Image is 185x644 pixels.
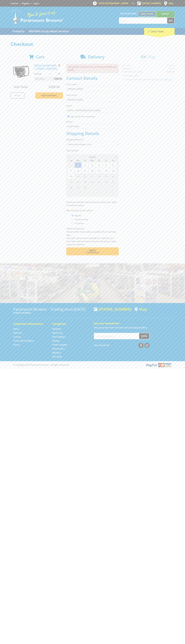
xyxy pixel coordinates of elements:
h5: Categories [52,322,86,326]
span: 7 [68,168,74,173]
span: 23 [82,179,88,184]
span: [DATE] [89,156,96,158]
span: 28 [68,185,74,190]
label: Sign up for the newsletter [70,115,95,118]
a: Print [11,92,24,99]
label: Last name [66,93,119,97]
label: Shipping Method [66,138,119,141]
select: Please select a shipping method. [66,142,119,147]
span: 11 [110,190,117,196]
span: Sub Total [14,85,27,89]
em: Photo ID Required. Non-preorder items will be available after 5 working days Pre-order items will... [66,227,116,246]
input: Please enter your email address. [66,108,119,113]
span: 5 [68,190,74,196]
span: (1 item) [155,30,164,33]
input: Your email address [94,333,139,339]
h3: Paramount Browns' - Trading since [DATE] [13,307,91,311]
span: 25 [96,179,102,184]
img: PETROL VOLUME PUMP - 2" (50MM) - INDUSTRIAL [13,64,29,80]
label: A Courier [74,221,85,226]
input: Please enter your telephone number. [66,124,119,129]
a: Go to the registration page [22,2,30,5]
a: View a map of Gepps Cross location [135,307,147,311]
span: $289.00 [49,85,60,89]
span: 8 [75,168,81,173]
a: Keep Shopping [35,92,63,99]
span: 3 [89,162,95,168]
div: [PHONE_NUMBER] [94,307,132,311]
a: Gepps Cross [138,11,156,16]
h2: Contact Details [66,76,119,81]
a: Go to the Machinery page [52,331,62,334]
input: Please enter your first name. [66,87,119,91]
a: Go to the Contact page [11,2,18,5]
span: Tu [82,159,88,162]
span: $289.00 [54,77,62,81]
input: Please select who will pick up the order. [72,219,73,220]
span: 17 [89,174,95,179]
span: 24 [89,179,95,184]
span: 21 [68,179,74,184]
a: Go to the Terms and Conditions page [13,339,34,342]
div: Cart [144,28,175,35]
a: Go to the Wheelie Bins page [52,347,65,350]
a: Mount [PERSON_NAME] [156,11,175,21]
span: 9 [82,168,88,173]
div: ® Copyright 2025 Paramount Browns'. All Rights Reserved. [11,363,175,367]
h2: Shipping Details [66,131,119,136]
a: Go to the Home page [13,327,19,330]
span: 9 [96,190,102,196]
div: Stay Connected [94,342,149,348]
p: Pickup Date needs to be on or between [DATE] and [DATE] [66,64,119,73]
p: [STREET_ADDRESS] [13,311,91,314]
label: Myself [74,213,82,218]
button: Next Confirm order [66,247,119,255]
a: Go to the Contact page [13,335,21,338]
a: Go to the Gift Cards page [52,355,62,358]
a: Go to the Skip Bins page [52,351,61,354]
label: Phone [66,120,119,123]
button: Join [139,333,149,339]
a: PETROL VOLUME PUMP - 2" (50MM) - INDUSTRIAL [34,64,58,70]
a: Log in [33,2,39,5]
span: 7 [82,190,88,196]
span: 18 [96,174,102,179]
a: Go to the Steel Supplies page [52,335,65,338]
button: Go [167,18,174,23]
span: Th [96,159,102,162]
span: 6 [110,162,117,168]
p: Item total: [34,77,63,81]
span: 19 [103,174,109,179]
input: Please enter your last name. [66,97,119,102]
span: Set your store [119,11,138,16]
span: 30 [82,185,88,190]
input: Search [119,18,167,23]
span: OPEN [DATE] [99,2,128,5]
span: 29 [75,185,81,190]
span: Next [89,249,96,252]
a: Go to the About Us page [13,331,22,334]
span: 2 [82,162,88,168]
span: We [89,159,95,162]
p: $289.00 [34,72,48,75]
h1: Checkout [11,41,175,47]
input: Please select who will pick up the order. [72,222,73,224]
p: Keep up to date with the latest news and special offers. [94,326,172,329]
span: 27 [110,179,117,184]
span: 20 [110,174,117,179]
span: 2 [96,185,102,190]
span: 26 [103,179,109,184]
img: PayPal, Mastercard, Visa accepted [145,363,172,367]
span: 22 [75,179,81,184]
label: First name [66,83,119,86]
img: Paramount Browns' [11,9,63,24]
h5: Corporate Information [13,322,47,326]
label: Someone Else [74,217,89,222]
span: 1 [89,185,95,190]
span: Sa [110,159,117,162]
label: Email [66,104,119,107]
span: 8:00am - 5:00pm [112,2,128,5]
span: Fr [103,159,109,162]
label: Pick Up Date [66,149,119,152]
span: 11 [96,168,102,173]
